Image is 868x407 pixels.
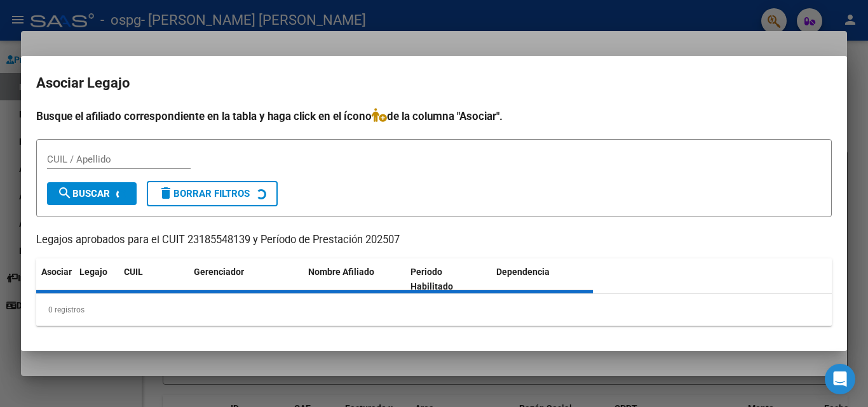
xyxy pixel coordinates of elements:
span: Asociar [41,267,72,277]
span: CUIL [124,267,143,277]
span: Borrar Filtros [158,188,250,199]
datatable-header-cell: Gerenciador [189,258,303,300]
span: Gerenciador [194,267,244,277]
div: Open Intercom Messenger [825,364,855,394]
datatable-header-cell: CUIL [119,258,189,300]
span: Dependencia [496,267,550,277]
span: Nombre Afiliado [308,267,374,277]
span: Buscar [57,188,110,199]
span: Periodo Habilitado [410,267,453,291]
div: 0 registros [36,294,832,326]
mat-icon: delete [158,185,173,201]
datatable-header-cell: Dependencia [491,258,593,300]
h4: Busque el afiliado correspondiente en la tabla y haga click en el ícono de la columna "Asociar". [36,108,832,124]
datatable-header-cell: Legajo [74,258,119,300]
mat-icon: search [57,185,72,201]
h2: Asociar Legajo [36,71,832,95]
button: Buscar [47,182,137,205]
datatable-header-cell: Nombre Afiliado [303,258,405,300]
p: Legajos aprobados para el CUIT 23185548139 y Período de Prestación 202507 [36,232,832,248]
span: Legajo [79,267,107,277]
button: Borrar Filtros [147,181,278,206]
datatable-header-cell: Periodo Habilitado [405,258,491,300]
datatable-header-cell: Asociar [36,258,74,300]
